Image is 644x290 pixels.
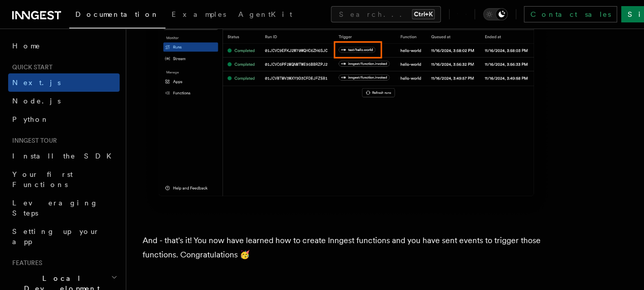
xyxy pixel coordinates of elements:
a: Next.js [8,73,120,92]
a: Your first Functions [8,165,120,194]
span: AgentKit [238,10,292,18]
span: Quick start [8,63,52,71]
span: Documentation [75,10,159,18]
a: Setting up your app [8,222,120,251]
button: Search...Ctrl+K [331,6,441,22]
span: Python [12,115,49,123]
a: Python [8,110,120,128]
span: Features [8,259,42,267]
span: Inngest tour [8,137,57,145]
span: Next.js [12,78,61,87]
span: Examples [172,10,226,18]
a: Leveraging Steps [8,194,120,222]
span: Install the SDK [12,152,118,160]
a: Home [8,37,120,55]
a: Install the SDK [8,147,120,165]
span: Setting up your app [12,227,100,246]
a: Documentation [69,3,165,29]
a: AgentKit [232,3,298,28]
a: Examples [165,3,232,28]
span: Node.js [12,97,61,105]
button: Toggle dark mode [483,8,508,20]
span: Leveraging Steps [12,199,98,217]
span: Home [12,41,41,51]
kbd: Ctrl+K [412,9,435,19]
p: And - that's it! You now have learned how to create Inngest functions and you have sent events to... [143,233,550,262]
span: Your first Functions [12,170,73,189]
a: Contact sales [524,6,617,22]
a: Node.js [8,92,120,110]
